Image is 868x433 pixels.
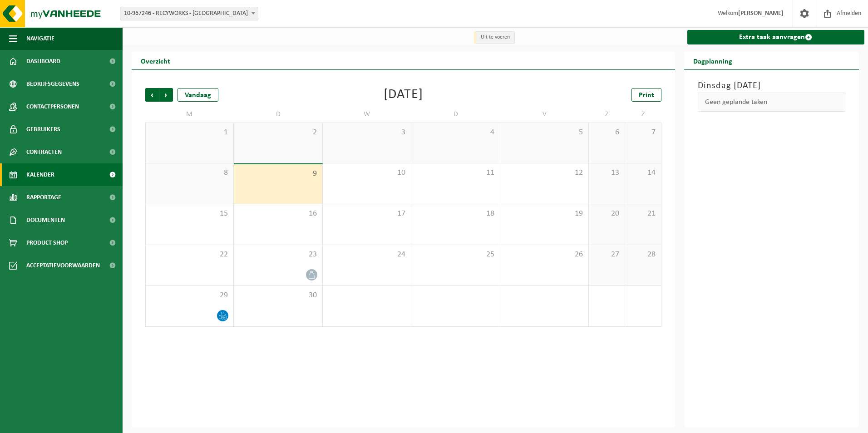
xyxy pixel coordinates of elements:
[327,168,406,178] span: 10
[26,50,60,73] span: Dashboard
[238,169,317,179] span: 9
[593,128,620,138] span: 6
[327,128,406,138] span: 3
[178,88,218,102] div: Vandaag
[26,141,62,163] span: Contracten
[120,7,258,20] span: 10-967246 - RECYWORKS - OOSTNIEUWKERKE
[150,128,229,138] span: 1
[150,209,229,219] span: 15
[630,250,656,260] span: 28
[505,128,584,138] span: 5
[630,128,656,138] span: 7
[738,10,784,17] strong: [PERSON_NAME]
[150,250,229,260] span: 22
[687,30,865,44] a: Extra taak aanvragen
[145,106,234,123] td: M
[639,92,654,99] span: Print
[500,106,589,123] td: V
[384,88,423,102] div: [DATE]
[26,231,68,254] span: Product Shop
[416,128,495,138] span: 4
[26,163,54,186] span: Kalender
[150,290,229,300] span: 29
[327,250,406,260] span: 24
[698,79,846,93] h3: Dinsdag [DATE]
[327,209,406,219] span: 17
[26,95,79,118] span: Contactpersonen
[593,168,620,178] span: 13
[589,106,625,123] td: Z
[505,250,584,260] span: 26
[238,290,317,300] span: 30
[120,7,258,20] span: 10-967246 - RECYWORKS - OOSTNIEUWKERKE
[150,168,229,178] span: 8
[630,168,656,178] span: 14
[238,128,317,138] span: 2
[625,106,661,123] td: Z
[26,254,100,277] span: Acceptatievoorwaarden
[593,250,620,260] span: 27
[159,88,173,102] span: Volgende
[631,88,661,102] a: Print
[416,209,495,219] span: 18
[684,52,741,69] h2: Dagplanning
[26,118,60,141] span: Gebruikers
[630,209,656,219] span: 21
[698,93,846,112] div: Geen geplande taken
[145,88,159,102] span: Vorige
[132,52,179,69] h2: Overzicht
[474,31,515,44] li: Uit te voeren
[416,250,495,260] span: 25
[26,27,54,50] span: Navigatie
[505,209,584,219] span: 19
[593,209,620,219] span: 20
[323,106,411,123] td: W
[505,168,584,178] span: 12
[26,209,65,231] span: Documenten
[238,250,317,260] span: 23
[26,73,79,95] span: Bedrijfsgegevens
[234,106,322,123] td: D
[26,186,61,209] span: Rapportage
[238,209,317,219] span: 16
[416,168,495,178] span: 11
[411,106,500,123] td: D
